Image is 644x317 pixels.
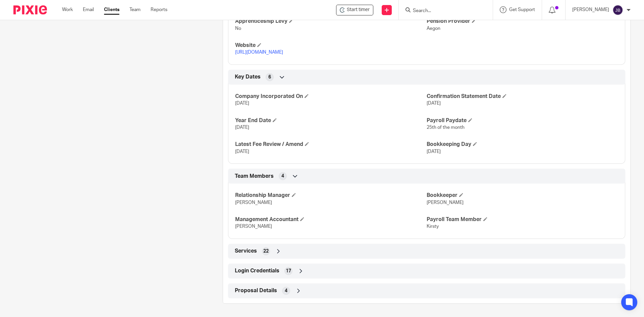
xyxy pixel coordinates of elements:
h4: Confirmation Statement Date [427,93,618,100]
h4: Bookkeeper [427,192,618,199]
div: Ravio Technoloiges Ltd [336,5,373,15]
span: [DATE] [427,101,441,106]
h4: Management Accountant [235,216,427,223]
a: Team [129,6,141,13]
h4: Company Incorporated On [235,93,427,100]
span: 4 [285,287,287,294]
span: Start timer [347,6,370,13]
span: [DATE] [235,101,249,106]
span: Proposal Details [235,287,277,294]
span: 25th of the month [427,125,465,130]
a: Clients [104,6,119,13]
span: Team Members [235,173,274,180]
a: Work [62,6,73,13]
h4: Pension Provider [427,18,618,25]
p: [PERSON_NAME] [572,6,609,13]
a: [URL][DOMAIN_NAME] [235,50,283,55]
img: Pixie [13,5,47,14]
span: 6 [268,74,271,81]
h4: Website [235,42,427,49]
span: Key Dates [235,73,261,81]
h4: Bookkeeping Day [427,141,618,148]
span: No [235,26,241,31]
span: 17 [286,268,291,274]
h4: Payroll Team Member [427,216,618,223]
h4: Latest Fee Review / Amend [235,141,427,148]
span: 22 [263,248,269,255]
a: Reports [151,6,167,13]
span: [PERSON_NAME] [235,224,272,229]
input: Search [412,8,473,14]
span: [DATE] [235,149,249,154]
span: Aegon [427,26,440,31]
h4: Relationship Manager [235,192,427,199]
span: 4 [281,173,284,179]
span: Login Credentials [235,267,279,274]
a: Email [83,6,94,13]
img: svg%3E [612,5,623,15]
span: [DATE] [427,149,441,154]
span: Services [235,248,257,255]
span: [PERSON_NAME] [427,200,464,205]
span: Kirsty [427,224,439,229]
h4: Payroll Paydate [427,117,618,124]
span: [DATE] [235,125,249,130]
span: Get Support [509,7,535,12]
span: [PERSON_NAME] [235,200,272,205]
h4: Year End Date [235,117,427,124]
h4: Apprenticeship Levy [235,18,427,25]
